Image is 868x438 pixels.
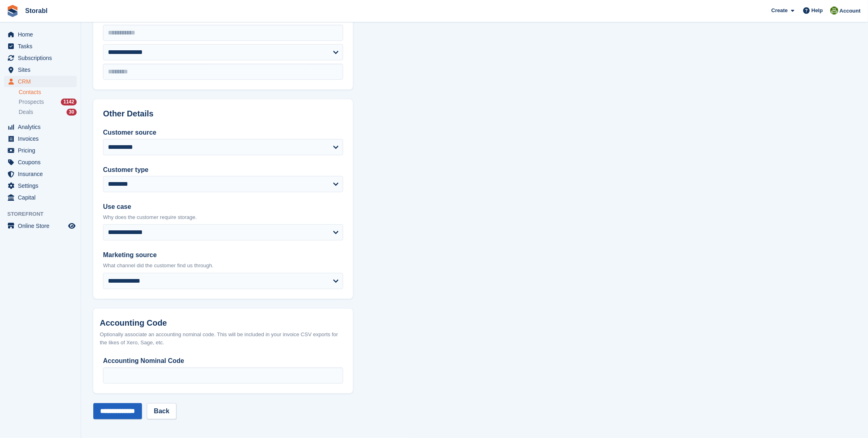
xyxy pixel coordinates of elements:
[4,52,77,64] a: menu
[4,76,77,87] a: menu
[18,41,67,52] span: Tasks
[103,165,343,175] label: Customer type
[18,29,67,40] span: Home
[18,121,67,133] span: Analytics
[147,403,176,419] a: Back
[18,64,67,75] span: Sites
[6,5,19,17] img: stora-icon-8386f47178a22dfd0bd8f6a31ec36ba5ce8667c1dd55bd0f319d3a0aa187defe.svg
[103,213,343,221] p: Why does the customer require storage.
[103,202,343,212] label: Use case
[22,4,51,17] a: Storabl
[103,128,343,137] label: Customer source
[19,108,33,116] span: Deals
[18,133,67,144] span: Invoices
[19,98,44,106] span: Prospects
[4,168,77,180] a: menu
[18,157,67,168] span: Coupons
[18,180,67,191] span: Settings
[19,88,77,96] a: Contacts
[100,318,346,328] h2: Accounting Code
[4,29,77,40] a: menu
[771,6,788,15] span: Create
[4,64,77,75] a: menu
[4,145,77,156] a: menu
[4,192,77,203] a: menu
[67,221,77,231] a: Preview store
[18,220,67,232] span: Online Store
[100,331,346,346] div: Optionally associate an accounting nominal code. This will be included in your invoice CSV export...
[4,157,77,168] a: menu
[4,133,77,144] a: menu
[4,121,77,133] a: menu
[18,168,67,180] span: Insurance
[18,192,67,203] span: Capital
[4,41,77,52] a: menu
[840,7,861,15] span: Account
[19,108,77,116] a: Deals 30
[19,98,77,106] a: Prospects 1142
[7,210,81,218] span: Storefront
[812,6,823,15] span: Help
[830,6,838,15] img: Shurrelle Harrington
[103,356,343,366] label: Accounting Nominal Code
[103,262,343,270] p: What channel did the customer find us through.
[18,76,67,87] span: CRM
[4,220,77,232] a: menu
[103,109,343,118] h2: Other Details
[4,180,77,191] a: menu
[103,250,343,260] label: Marketing source
[61,99,77,105] div: 1142
[18,145,67,156] span: Pricing
[67,109,77,116] div: 30
[18,52,67,64] span: Subscriptions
